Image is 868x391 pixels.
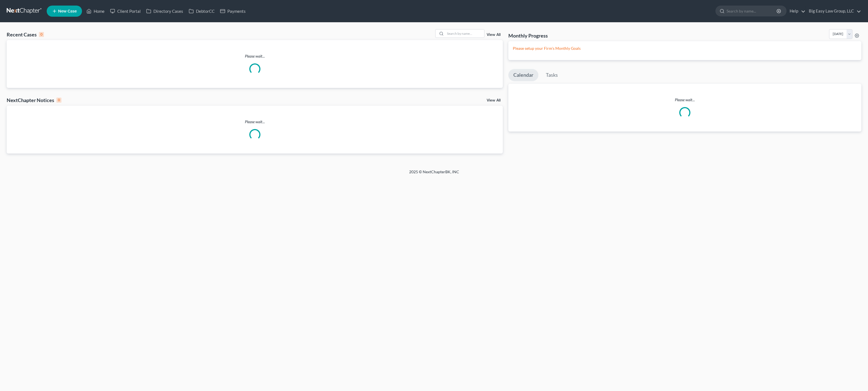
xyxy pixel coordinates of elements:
a: Calendar [508,69,538,81]
span: New Case [58,9,77,13]
p: Please wait... [7,53,503,59]
div: 2025 © NextChapterBK, INC [276,169,593,179]
a: DebtorCC [186,6,217,16]
div: Recent Cases [7,31,44,38]
a: Payments [217,6,248,16]
div: 0 [56,98,61,103]
p: Please wait... [7,119,503,125]
h3: Monthly Progress [508,32,548,39]
input: Search by name... [727,6,777,16]
p: Please wait... [508,97,861,103]
a: Directory Cases [143,6,186,16]
a: Big Easy Law Group, LLC [806,6,861,16]
div: NextChapter Notices [7,97,61,103]
a: View All [487,33,501,37]
a: Client Portal [107,6,143,16]
a: View All [487,98,501,102]
a: Help [787,6,805,16]
a: Tasks [541,69,563,81]
input: Search by name... [445,29,484,38]
div: 0 [39,32,44,37]
p: Please setup your Firm's Monthly Goals [513,46,857,51]
a: Home [84,6,107,16]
